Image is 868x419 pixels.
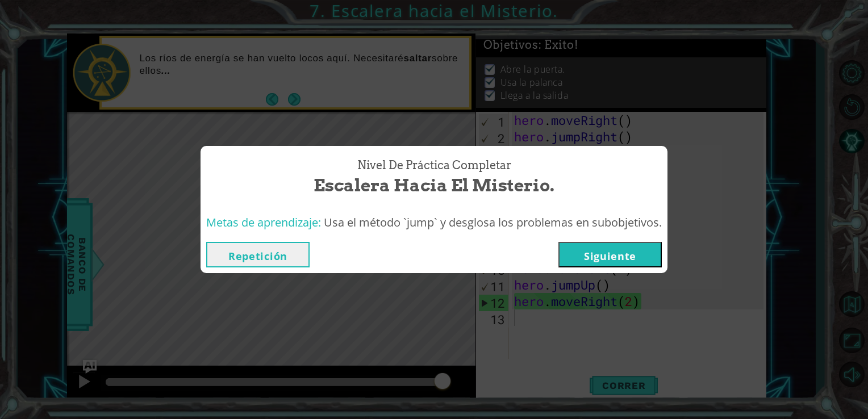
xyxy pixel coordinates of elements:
span: Escalera hacia el Misterio. [314,173,554,198]
span: Usa el método `jump` y desglosa los problemas en subobjetivos. [324,215,662,230]
button: Repetición [206,242,310,267]
span: Nivel de Práctica Completar [357,157,511,174]
button: Siguiente [558,242,662,267]
span: Metas de aprendizaje: [206,215,321,230]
